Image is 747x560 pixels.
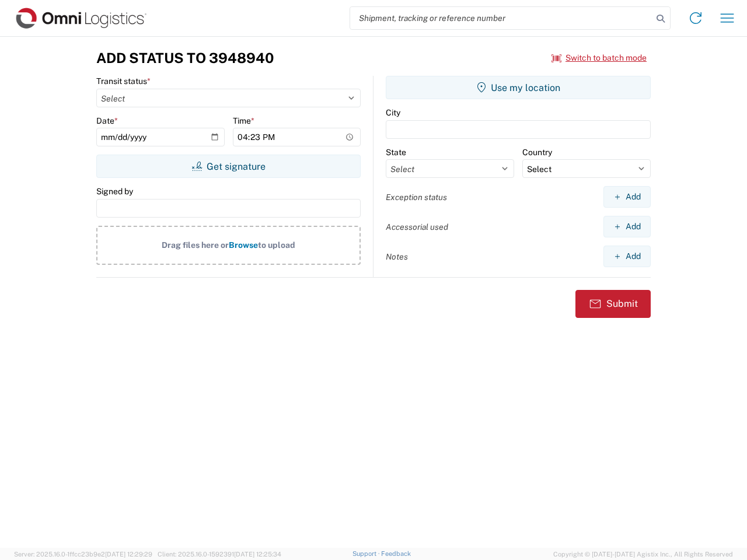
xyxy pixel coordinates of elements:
[350,7,652,29] input: Shipment, tracking or reference number
[158,551,281,558] span: Client: 2025.16.0-1592391
[603,216,651,237] button: Add
[258,240,295,250] span: to upload
[96,186,133,197] label: Signed by
[96,76,151,86] label: Transit status
[386,192,447,202] label: Exception status
[522,147,552,157] label: Country
[381,550,411,557] a: Feedback
[386,222,448,232] label: Accessorial used
[96,50,274,66] h3: Add Status to 3948940
[234,551,281,558] span: [DATE] 12:25:34
[96,116,118,126] label: Date
[386,251,408,262] label: Notes
[229,240,258,250] span: Browse
[386,76,651,99] button: Use my location
[233,116,254,126] label: Time
[603,186,651,208] button: Add
[14,551,152,558] span: Server: 2025.16.0-1ffcc23b9e2
[162,240,229,250] span: Drag files here or
[575,290,651,318] button: Submit
[352,550,382,557] a: Support
[105,551,152,558] span: [DATE] 12:29:29
[551,48,647,68] button: Switch to batch mode
[553,549,733,559] span: Copyright © [DATE]-[DATE] Agistix Inc., All Rights Reserved
[603,246,651,267] button: Add
[386,147,406,157] label: State
[386,107,400,118] label: City
[96,155,361,178] button: Get signature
